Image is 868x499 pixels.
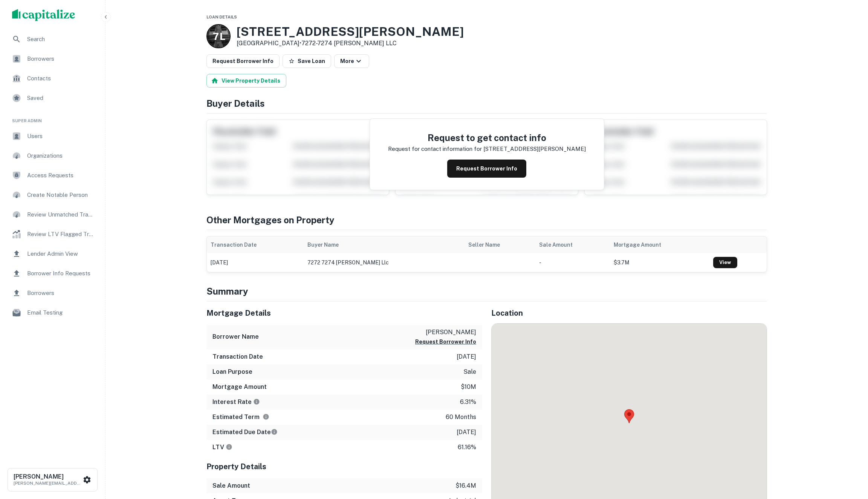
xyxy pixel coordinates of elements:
a: Borrowers [6,50,99,68]
h6: [PERSON_NAME] [14,474,81,480]
h4: Request to get contact info [388,131,586,144]
button: Save Loan [283,54,331,68]
h5: Property Details [206,461,482,472]
h4: Buyer Details [206,97,767,110]
h6: LTV [212,443,232,452]
a: View [713,257,737,268]
td: [DATE] [207,253,304,272]
svg: LTVs displayed on the website are for informational purposes only and may be reported incorrectly... [226,444,232,450]
svg: Term is based on a standard schedule for this type of loan. [263,413,269,420]
iframe: Chat Widget [830,439,868,475]
span: Lender Admin View [27,249,95,258]
h6: Interest Rate [212,398,260,407]
span: Review LTV Flagged Transactions [27,230,95,239]
span: Access Requests [27,171,95,180]
span: Contacts [27,74,95,83]
a: 7272-7274 [PERSON_NAME] LLC [301,40,397,47]
button: View Property Details [206,74,286,88]
td: $3.7M [610,253,709,272]
span: Users [27,132,95,141]
p: 61.16% [458,443,476,452]
p: [DATE] [457,428,476,437]
svg: Estimate is based on a standard schedule for this type of loan. [271,428,278,435]
span: Create Notable Person [27,190,95,200]
button: More [334,54,369,68]
a: Review LTV Flagged Transactions [6,225,99,243]
a: Create Notable Person [6,186,99,204]
li: Super Admin [6,109,99,127]
p: 60 months [446,413,476,422]
p: $10m [461,382,476,392]
span: Email Testing [27,308,95,317]
p: 6.31% [460,398,476,407]
span: Review Unmatched Transactions [27,210,95,219]
a: Review Unmatched Transactions [6,206,99,224]
svg: The interest rates displayed on the website are for informational purposes only and may be report... [253,398,260,405]
a: Contacts [6,69,99,88]
h3: [STREET_ADDRESS][PERSON_NAME] [237,25,464,39]
span: Organizations [27,151,95,160]
p: sale [463,367,476,376]
h6: Loan Purpose [212,367,252,376]
button: [PERSON_NAME][PERSON_NAME][EMAIL_ADDRESS][DOMAIN_NAME] [8,468,98,491]
button: Request Borrower Info [206,54,280,68]
a: Organizations [6,147,99,165]
th: Mortgage Amount [610,236,709,253]
button: Request Borrower Info [415,337,476,346]
a: Search [6,30,99,48]
h6: Sale Amount [212,481,250,490]
th: Buyer Name [304,236,465,253]
h6: Mortgage Amount [212,382,267,392]
p: Request for contact information for [388,144,482,154]
h6: Borrower Name [212,332,259,341]
h5: Location [491,307,767,319]
p: [STREET_ADDRESS][PERSON_NAME] [483,144,586,154]
p: [PERSON_NAME] [415,328,476,337]
a: Lender Admin View [6,245,99,263]
p: 7 L [213,29,225,44]
a: Saved [6,89,99,107]
p: $16.4m [455,481,476,490]
a: Borrowers [6,284,99,302]
span: Borrowers [27,54,95,63]
h6: Transaction Date [212,352,263,361]
span: Search [27,35,95,44]
th: Transaction Date [207,236,304,253]
span: Loan Details [206,15,237,19]
th: Seller Name [465,236,535,253]
p: [DATE] [457,352,476,361]
span: Borrowers [27,289,95,298]
a: Email Testing [6,304,99,322]
img: capitalize-logo.png [12,9,75,21]
a: Users [6,127,99,145]
td: - [535,253,610,272]
h4: Other Mortgages on Property [206,213,767,227]
h6: Estimated Term [212,413,269,422]
a: Borrower Info Requests [6,264,99,283]
span: Saved [27,94,95,103]
p: [PERSON_NAME][EMAIL_ADDRESS][DOMAIN_NAME] [14,480,81,487]
button: Request Borrower Info [447,160,526,178]
h5: Mortgage Details [206,307,482,319]
p: [GEOGRAPHIC_DATA] • [237,39,464,48]
a: Access Requests [6,166,99,184]
a: 7 L [206,24,231,48]
h4: Summary [206,284,767,298]
td: 7272 7274 [PERSON_NAME] llc [304,253,465,272]
h6: Estimated Due Date [212,428,278,437]
span: Borrower Info Requests [27,269,95,278]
